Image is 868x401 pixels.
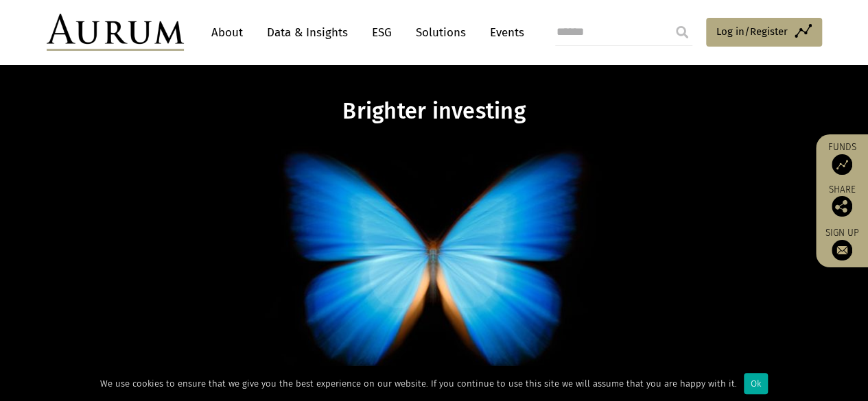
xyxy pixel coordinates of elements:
[716,23,788,40] span: Log in/Register
[409,20,473,45] a: Solutions
[823,141,861,175] a: Funds
[706,18,822,47] a: Log in/Register
[668,19,696,46] input: Submit
[832,196,852,217] img: Share this post
[483,20,524,45] a: Events
[832,154,852,175] img: Access Funds
[744,373,768,394] div: Ok
[823,185,861,217] div: Share
[365,20,399,45] a: ESG
[832,240,852,260] img: Sign up to our newsletter
[823,227,861,260] a: Sign up
[47,14,184,51] img: Aurum
[204,20,250,45] a: About
[260,20,355,45] a: Data & Insights
[169,98,699,125] h1: Brighter investing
